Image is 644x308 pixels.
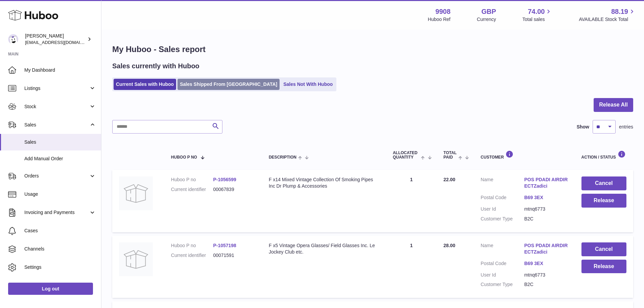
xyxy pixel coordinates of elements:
[481,272,524,278] dt: User Id
[24,209,89,216] span: Invoicing and Payments
[444,243,455,248] span: 28.00
[481,242,524,257] dt: Name
[213,177,236,182] a: P-1056599
[171,242,213,249] dt: Huboo P no
[524,260,568,267] a: B69 3EX
[393,151,420,160] span: ALLOCATED Quantity
[524,176,568,189] a: POS PDADI AIRDIRECTZadici
[213,252,255,259] dd: 00071591
[119,242,153,276] img: no-photo.jpg
[594,98,633,112] button: Release All
[577,124,589,130] label: Show
[581,194,626,208] button: Release
[386,236,437,298] td: 1
[481,281,524,288] dt: Customer Type
[481,150,568,160] div: Customer
[24,85,89,92] span: Listings
[477,16,496,23] div: Currency
[8,34,18,44] img: internalAdmin-9908@internal.huboo.com
[24,228,96,234] span: Cases
[24,103,89,110] span: Stock
[435,7,451,16] strong: 9908
[24,67,96,73] span: My Dashboard
[524,194,568,201] a: B69 3EX
[481,206,524,212] dt: User Id
[269,176,379,189] div: F x14 Mixed Vintage Collection Of Smoking Pipes Inc Dr Plump & Accessories
[24,191,96,197] span: Usage
[579,16,636,23] span: AVAILABLE Stock Total
[524,206,568,212] dd: mtnq6773
[213,186,255,193] dd: 00067839
[24,246,96,252] span: Channels
[444,177,455,182] span: 22.00
[24,122,89,128] span: Sales
[611,7,628,16] span: 88.19
[25,33,86,46] div: [PERSON_NAME]
[171,186,213,193] dt: Current identifier
[481,176,524,191] dt: Name
[481,194,524,203] dt: Postal Code
[269,155,296,160] span: Description
[428,16,451,23] div: Huboo Ref
[481,216,524,222] dt: Customer Type
[24,264,96,270] span: Settings
[581,242,626,256] button: Cancel
[524,272,568,278] dd: mtnq6773
[114,79,176,90] a: Current Sales with Huboo
[524,281,568,288] dd: B2C
[112,44,633,55] h1: My Huboo - Sales report
[171,252,213,259] dt: Current identifier
[528,7,545,16] span: 74.00
[581,260,626,274] button: Release
[8,283,93,295] a: Log out
[213,243,236,248] a: P-1057198
[24,173,89,179] span: Orders
[119,176,153,210] img: no-photo.jpg
[171,155,197,160] span: Huboo P no
[386,170,437,232] td: 1
[24,156,96,162] span: Add Manual Order
[177,79,280,90] a: Sales Shipped From [GEOGRAPHIC_DATA]
[281,79,335,90] a: Sales Not With Huboo
[581,150,626,160] div: Action / Status
[269,242,379,255] div: F x5 Vintage Opera Glasses/ Field Glasses Inc. Le Jockey Club etc.
[481,7,496,16] strong: GBP
[581,176,626,190] button: Cancel
[481,260,524,268] dt: Postal Code
[619,124,633,130] span: entries
[444,151,457,160] span: Total paid
[25,40,99,45] span: [EMAIL_ADDRESS][DOMAIN_NAME]
[524,216,568,222] dd: B2C
[522,7,552,23] a: 74.00 Total sales
[524,242,568,255] a: POS PDADI AIRDIRECTZadici
[522,16,552,23] span: Total sales
[24,139,96,145] span: Sales
[112,62,199,71] h2: Sales currently with Huboo
[171,176,213,183] dt: Huboo P no
[579,7,636,23] a: 88.19 AVAILABLE Stock Total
